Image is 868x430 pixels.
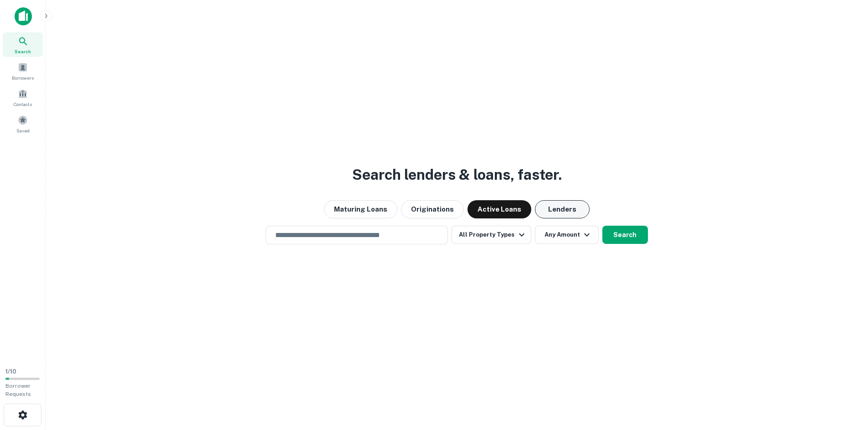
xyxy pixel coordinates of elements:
[5,368,16,375] span: 1 / 10
[452,226,531,244] button: All Property Types
[16,127,30,134] span: Saved
[5,383,31,397] span: Borrower Requests
[324,200,397,218] button: Maturing Loans
[535,226,599,244] button: Any Amount
[535,200,590,218] button: Lenders
[15,7,32,25] img: capitalize-icon.png
[15,48,31,55] span: Search
[3,59,43,83] a: Borrowers
[401,200,464,218] button: Originations
[352,164,562,186] h3: Search lenders & loans, faster.
[12,74,34,81] span: Borrowers
[3,85,43,110] a: Contacts
[3,32,43,57] a: Search
[467,200,531,218] button: Active Loans
[14,101,32,108] span: Contacts
[822,357,868,401] iframe: Chat Widget
[3,111,43,136] a: Saved
[602,226,648,244] button: Search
